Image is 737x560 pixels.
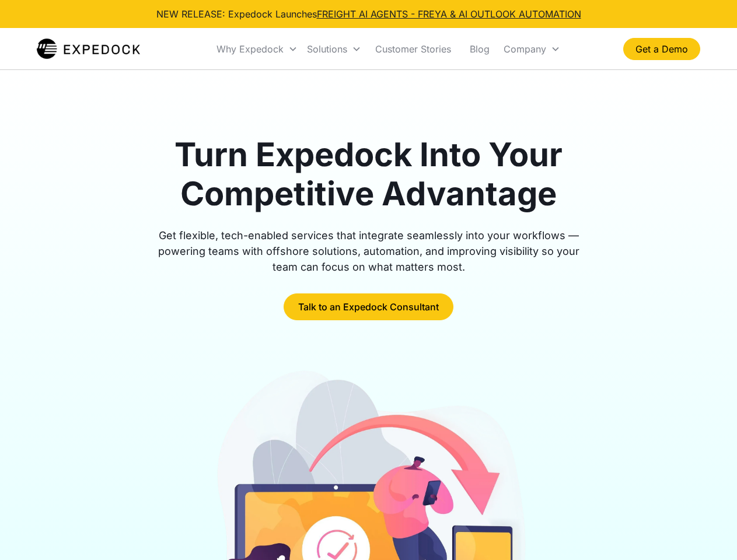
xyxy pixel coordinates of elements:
[284,293,453,320] a: Talk to an Expedock Consultant
[37,37,140,61] a: home
[317,8,581,20] a: FREIGHT AI AGENTS - FREYA & AI OUTLOOK AUTOMATION
[307,43,347,55] div: Solutions
[156,7,581,21] div: NEW RELEASE: Expedock Launches
[212,29,302,69] div: Why Expedock
[302,29,366,69] div: Solutions
[460,29,499,69] a: Blog
[679,504,737,560] iframe: Chat Widget
[366,29,460,69] a: Customer Stories
[504,43,546,55] div: Company
[145,135,593,213] h1: Turn Expedock Into Your Competitive Advantage
[216,43,284,55] div: Why Expedock
[623,38,700,60] a: Get a Demo
[145,228,593,275] div: Get flexible, tech-enabled services that integrate seamlessly into your workflows — powering team...
[499,29,565,69] div: Company
[37,37,140,61] img: Expedock Logo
